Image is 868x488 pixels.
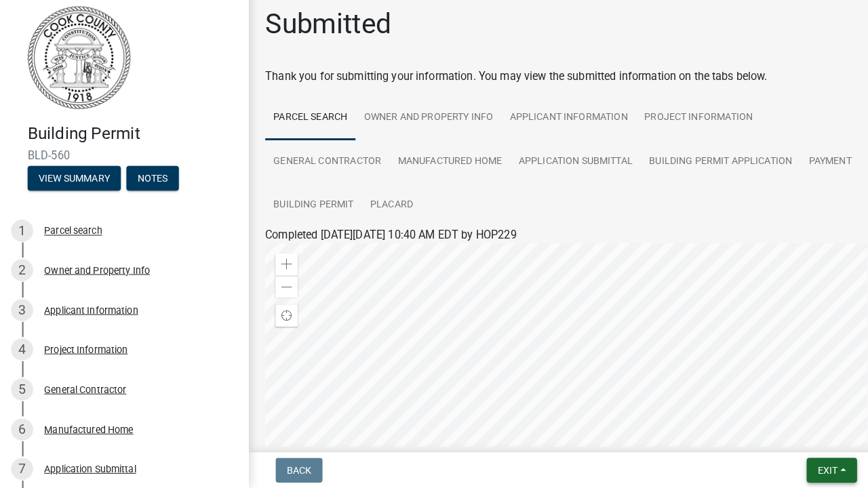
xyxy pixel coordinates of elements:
button: Notes [124,171,176,196]
img: Cook County, Georgia [27,14,128,116]
div: Parcel search [43,230,100,240]
div: Find my location [271,308,292,329]
span: Exit [803,465,823,476]
div: 6 [11,420,33,441]
div: Owner and Property Info [43,269,147,279]
div: Zoom out [271,279,292,301]
a: Building Permit Application [629,146,786,189]
div: 3 [11,302,33,324]
a: Payment [786,146,844,189]
div: Application Submittal [43,464,134,474]
a: Application Submittal [501,146,629,189]
h1: Submitted [260,16,384,49]
div: 4 [11,341,33,363]
span: Back [281,465,306,476]
div: Project Information [43,347,125,357]
a: Project Information [625,103,747,146]
span: Completed [DATE][DATE] 10:40 AM EDT by HOP229 [260,232,507,245]
div: Manufactured Home [43,426,131,435]
a: General Contractor [260,146,382,189]
div: 2 [11,263,33,285]
a: Applicant Information [492,103,625,146]
wm-modal-confirm: Notes [124,179,176,190]
h4: Building Permit [27,130,233,150]
a: Owner and Property Info [349,103,492,146]
div: Zoom in [271,258,292,279]
button: Back [271,458,317,483]
a: Placard [355,188,414,232]
span: BLD-560 [27,155,217,168]
div: 5 [11,380,33,402]
a: Building Permit [260,188,355,232]
a: Parcel search [260,103,349,146]
div: 7 [11,458,33,480]
div: 1 [11,224,33,246]
a: Manufactured Home [382,146,501,189]
wm-modal-confirm: Summary [27,179,119,190]
div: General Contractor [43,386,124,396]
button: Exit [792,458,842,483]
div: Thank you for submitting your information. You may view the submitted information on the tabs below. [260,76,852,92]
button: View Summary [27,171,119,196]
div: Applicant Information [43,308,136,318]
